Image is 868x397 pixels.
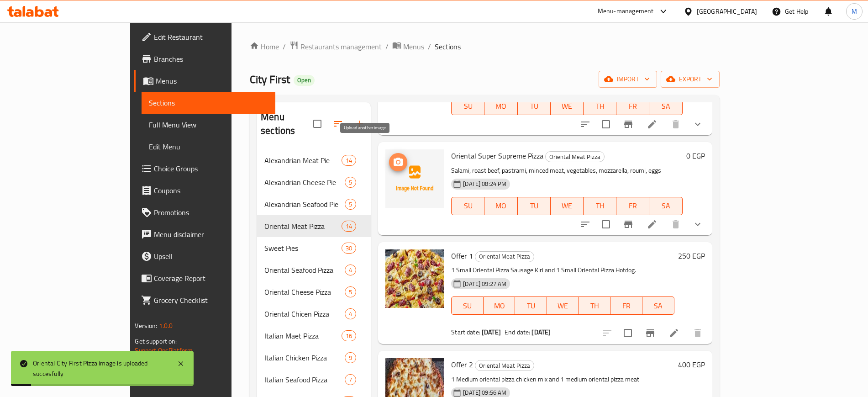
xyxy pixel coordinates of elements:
span: 30 [342,244,356,253]
button: MO [484,97,517,115]
div: Oriental Cheese Pizza [264,286,345,297]
span: Coupons [154,185,268,196]
a: Restaurants management [289,41,382,53]
button: SA [649,197,682,215]
a: Menus [134,70,275,92]
span: TU [519,299,543,312]
div: items [345,352,356,363]
span: Oriental Meat Pizza [475,360,534,371]
span: M [852,6,857,16]
button: Branch-specific-item [639,322,661,344]
button: SU [451,296,484,315]
span: WE [554,199,580,212]
div: items [342,221,356,232]
span: TH [587,100,613,113]
span: Alexandrian Meat Pie [264,155,342,166]
span: Oriental Meat Pizza [475,251,534,262]
span: Italian Maet Pizza [264,330,342,341]
span: 9 [345,354,356,362]
span: End date: [505,326,530,338]
span: Start date: [451,326,480,338]
span: export [668,74,712,85]
span: Sort sections [327,113,349,135]
b: [DATE] [531,326,551,338]
div: Oriental Meat Pizza [475,360,534,371]
div: items [345,199,356,210]
span: import [606,74,650,85]
button: TU [518,197,551,215]
span: Grocery Checklist [154,295,268,306]
span: WE [554,100,580,113]
span: WE [551,299,575,312]
span: Branches [154,53,268,64]
div: Oriental Meat Pizza [475,251,534,262]
div: Italian Maet Pizza16 [257,325,371,347]
span: Restaurants management [300,41,382,52]
span: Menus [403,41,424,52]
span: Version: [135,320,157,332]
span: [DATE] 09:56 AM [459,388,510,397]
button: FR [616,97,649,115]
span: Oriental Super Supreme Pizza [451,149,543,163]
span: Oriental Seafood Pizza [264,265,345,275]
div: Alexandrian Cheese Pie5 [257,171,371,193]
li: / [428,41,431,52]
a: Edit menu item [668,328,679,339]
button: delete [687,322,709,344]
div: Italian Seafood Pizza7 [257,369,371,391]
div: Alexandrian Meat Pie14 [257,149,371,171]
span: [DATE] 09:27 AM [459,280,510,288]
span: 4 [345,310,356,318]
img: Offer 1 [385,249,444,308]
a: Edit Restaurant [134,26,275,48]
span: Oriental Meat Pizza [264,221,342,232]
span: Upsell [154,251,268,262]
a: Coverage Report [134,267,275,289]
p: 1 Medium oriental pizza chicken mix and 1 medium oriental pizza meat [451,374,674,385]
span: 1.0.0 [159,320,173,332]
span: 14 [342,156,356,165]
span: SU [455,199,481,212]
button: SU [451,97,484,115]
span: MO [488,199,514,212]
span: TH [583,299,607,312]
button: WE [547,296,579,315]
button: FR [616,197,649,215]
button: TU [515,296,547,315]
a: Edit menu item [647,219,658,230]
div: items [345,308,356,319]
div: Alexandrian Seafood Pie [264,199,345,210]
button: TH [584,197,616,215]
span: 5 [345,178,356,187]
div: Italian Chicken Pizza9 [257,347,371,369]
span: Alexandrian Cheese Pie [264,177,345,188]
button: export [661,71,720,88]
span: Italian Chicken Pizza [264,352,345,363]
button: WE [551,97,584,115]
button: show more [687,113,709,135]
a: Support.OpsPlatform [135,344,193,356]
span: 7 [345,376,356,384]
span: Sections [435,41,461,52]
span: Offer 1 [451,249,473,263]
nav: breadcrumb [250,41,720,53]
span: Select to update [596,215,615,234]
b: [DATE] [482,326,501,338]
a: Choice Groups [134,158,275,180]
div: Oriental Cheese Pizza5 [257,281,371,303]
span: TU [521,199,547,212]
button: delete [665,213,687,235]
div: Oriental City First Pizza image is uploaded succesfully [33,358,168,379]
a: Upsell [134,245,275,267]
button: upload picture [389,153,407,171]
button: MO [484,197,517,215]
span: SA [646,299,671,312]
span: FR [620,199,646,212]
a: Coupons [134,180,275,201]
span: FR [614,299,639,312]
span: Select to update [596,115,615,134]
span: Coverage Report [154,273,268,284]
p: 1 Small Oriental Pizza Sausage Kiri and 1 Small Oriental Pizza Hotdog. [451,265,674,276]
span: TU [521,100,547,113]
